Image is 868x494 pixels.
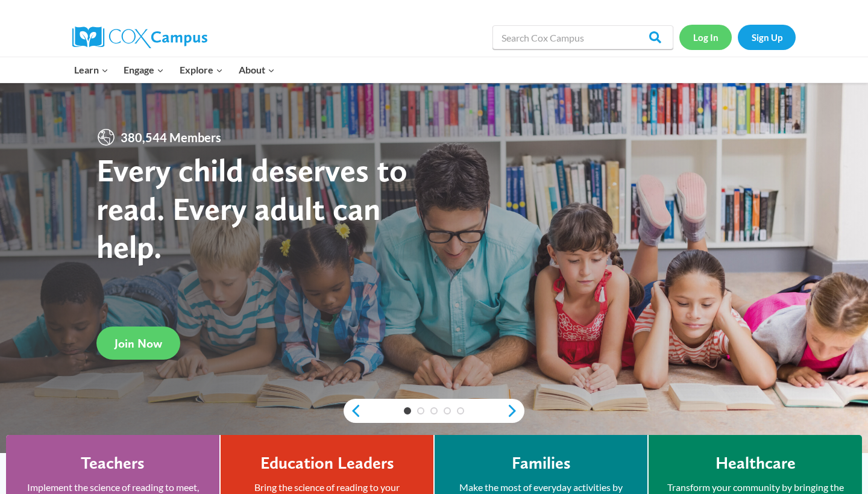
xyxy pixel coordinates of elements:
a: Log In [679,25,732,49]
a: 3 [430,407,438,414]
div: content slider buttons [344,399,524,423]
h4: Families [512,453,571,474]
button: Child menu of About [231,57,283,83]
h4: Healthcare [715,453,796,474]
a: 4 [444,407,451,414]
button: Child menu of Explore [172,57,231,83]
nav: Secondary Navigation [679,25,796,49]
button: Child menu of Learn [66,57,116,83]
a: 5 [457,407,464,414]
strong: Every child deserves to read. Every adult can help. [96,151,407,266]
input: Search Cox Campus [492,25,673,49]
button: Child menu of Engage [116,57,172,83]
span: 380,544 Members [116,128,226,147]
h4: Education Leaders [260,453,394,474]
span: Join Now [115,336,162,351]
a: previous [344,404,362,418]
a: 1 [404,407,411,414]
a: next [506,404,524,418]
a: 2 [417,407,424,414]
img: Cox Campus [72,27,207,48]
nav: Primary Navigation [66,57,282,83]
h4: Teachers [81,453,145,474]
a: Sign Up [738,25,796,49]
a: Join Now [96,327,180,360]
